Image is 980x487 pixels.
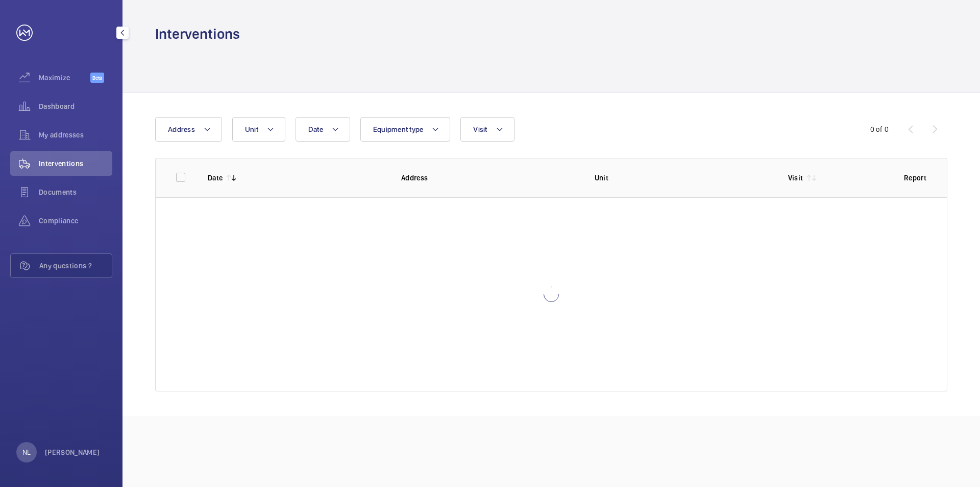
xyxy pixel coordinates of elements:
[22,447,31,457] p: NL
[460,117,514,142] button: Visit
[473,125,487,133] span: Visit
[296,117,350,142] button: Date
[232,117,285,142] button: Unit
[788,173,803,183] p: Visit
[39,101,112,111] span: Dashboard
[39,216,112,226] span: Compliance
[155,25,240,43] h1: Interventions
[401,173,578,183] p: Address
[904,173,926,183] p: Report
[39,187,112,197] span: Documents
[39,261,112,271] span: Any questions ?
[373,125,424,133] span: Equipment type
[155,117,222,142] button: Address
[208,173,223,183] p: Date
[245,125,258,133] span: Unit
[45,447,100,457] p: [PERSON_NAME]
[595,173,772,183] p: Unit
[39,158,112,169] span: Interventions
[308,125,323,133] span: Date
[168,125,195,133] span: Address
[39,73,90,83] span: Maximize
[870,124,889,134] div: 0 of 0
[90,73,104,83] span: Beta
[39,130,112,140] span: My addresses
[360,117,451,142] button: Equipment type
